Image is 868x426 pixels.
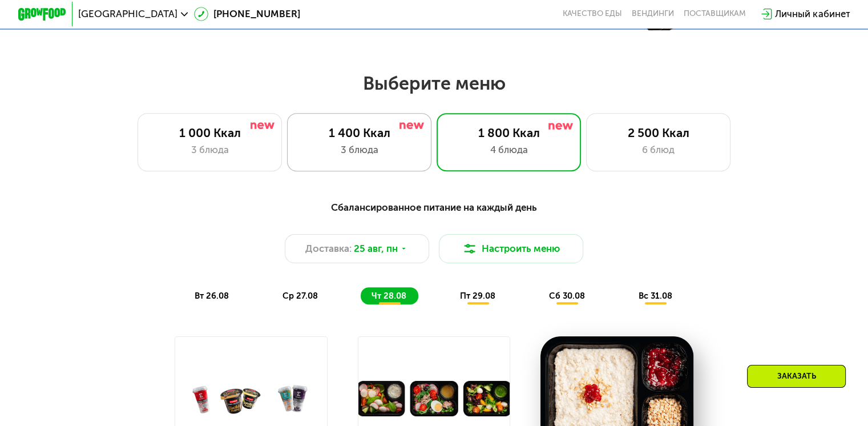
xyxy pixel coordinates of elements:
[684,9,746,19] div: поставщикам
[39,72,830,95] h2: Выберите меню
[150,143,269,157] div: 3 блюда
[460,291,495,301] span: пт 29.08
[563,9,622,19] a: Качество еды
[77,200,791,215] div: Сбалансированное питание на каждый день
[300,143,419,157] div: 3 блюда
[354,242,398,256] span: 25 авг, пн
[195,291,229,301] span: вт 26.08
[372,291,406,301] span: чт 28.08
[300,126,419,140] div: 1 400 Ккал
[194,7,300,21] a: [PHONE_NUMBER]
[599,126,718,140] div: 2 500 Ккал
[639,291,672,301] span: вс 31.08
[632,9,674,19] a: Вендинги
[747,365,846,388] div: Заказать
[599,143,718,157] div: 6 блюд
[449,126,568,140] div: 1 800 Ккал
[305,242,352,256] span: Доставка:
[449,143,568,157] div: 4 блюда
[775,7,850,21] div: Личный кабинет
[549,291,585,301] span: сб 30.08
[150,126,269,140] div: 1 000 Ккал
[439,234,584,263] button: Настроить меню
[78,9,177,19] span: [GEOGRAPHIC_DATA]
[282,291,318,301] span: ср 27.08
